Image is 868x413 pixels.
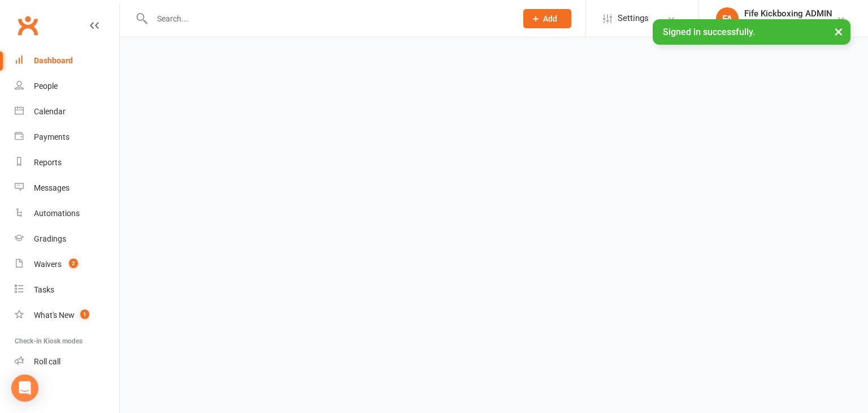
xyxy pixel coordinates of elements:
div: Fife Kickboxing [744,19,832,29]
div: FA [716,7,739,30]
div: Payments [34,132,70,141]
span: 2 [69,259,78,268]
span: Settings [618,6,649,31]
div: Fife Kickboxing ADMIN [744,8,832,19]
a: Dashboard [15,48,119,74]
a: Messages [15,175,119,201]
a: Clubworx [14,11,42,40]
a: Tasks [15,277,119,303]
input: Search... [149,11,509,27]
a: Automations [15,201,119,226]
button: Add [523,9,571,28]
div: Waivers [34,260,62,269]
button: × [828,19,849,44]
a: Waivers 2 [15,252,119,277]
a: Calendar [15,99,119,124]
div: Calendar [34,107,66,116]
span: 1 [80,309,89,319]
div: What's New [34,311,75,320]
a: People [15,74,119,99]
div: Messages [34,183,70,192]
span: Signed in successfully. [663,27,755,37]
div: Automations [34,209,80,218]
div: Gradings [34,234,66,243]
div: Dashboard [34,56,73,65]
div: People [34,81,58,91]
a: Roll call [15,349,119,375]
a: Gradings [15,226,119,252]
a: Reports [15,150,119,175]
div: Tasks [34,285,54,294]
span: Add [543,14,557,23]
a: Payments [15,124,119,150]
div: Open Intercom Messenger [11,375,38,402]
a: What's New1 [15,303,119,328]
div: Reports [34,158,62,167]
div: Roll call [34,357,60,366]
